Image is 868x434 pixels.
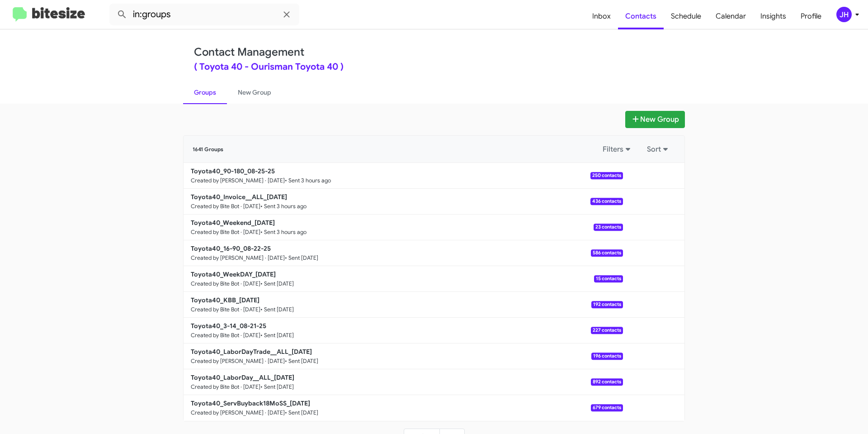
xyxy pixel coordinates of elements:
b: Toyota40_WeekDAY_[DATE] [191,270,276,278]
a: Contacts [618,3,664,29]
small: Created by [PERSON_NAME] · [DATE] [191,358,285,365]
span: 586 contacts [591,249,623,257]
a: Toyota40_90-180_08-25-25Created by [PERSON_NAME] · [DATE]• Sent 3 hours ago250 contacts [184,163,623,189]
span: 679 contacts [591,404,623,411]
b: Toyota40_3-14_08-21-25 [191,322,266,330]
b: Toyota40_Weekend_[DATE] [191,219,275,227]
a: Toyota40_WeekDAY_[DATE]Created by Bite Bot · [DATE]• Sent [DATE]15 contacts [184,266,623,292]
b: Toyota40_Invoice__ALL_[DATE] [191,193,287,201]
small: Created by Bite Bot · [DATE] [191,280,260,287]
a: Inbox [585,3,618,29]
small: • Sent 3 hours ago [260,229,307,236]
a: Toyota40_Invoice__ALL_[DATE]Created by Bite Bot · [DATE]• Sent 3 hours ago436 contacts [184,189,623,215]
span: 1641 Groups [193,146,223,153]
button: JH [829,7,858,22]
small: • Sent [DATE] [260,306,294,313]
span: 250 contacts [590,172,623,179]
a: Calendar [708,3,753,29]
a: Toyota40_KBB_[DATE]Created by Bite Bot · [DATE]• Sent [DATE]192 contacts [184,292,623,318]
small: • Sent [DATE] [285,409,318,416]
a: Contact Management [194,45,304,59]
a: Toyota40_LaborDay__ALL_[DATE]Created by Bite Bot · [DATE]• Sent [DATE]892 contacts [184,369,623,395]
a: Insights [753,3,793,29]
small: • Sent [DATE] [260,280,294,287]
button: Sort [642,141,675,157]
small: • Sent [DATE] [260,383,294,391]
small: Created by Bite Bot · [DATE] [191,229,260,236]
small: Created by Bite Bot · [DATE] [191,332,260,339]
b: Toyota40_LaborDay__ALL_[DATE] [191,373,294,382]
a: Toyota40_ServBuyback18MoSS_[DATE]Created by [PERSON_NAME] · [DATE]• Sent [DATE]679 contacts [184,395,623,421]
small: • Sent 3 hours ago [285,177,331,184]
small: • Sent [DATE] [285,358,318,365]
a: Toyota40_Weekend_[DATE]Created by Bite Bot · [DATE]• Sent 3 hours ago23 contacts [184,215,623,240]
a: Toyota40_3-14_08-21-25Created by Bite Bot · [DATE]• Sent [DATE]227 contacts [184,318,623,343]
small: • Sent [DATE] [260,332,294,339]
b: Toyota40_16-90_08-22-25 [191,244,271,253]
button: Filters [597,141,638,157]
span: 436 contacts [590,198,623,205]
div: ( Toyota 40 - Ourisman Toyota 40 ) [194,62,674,72]
small: Created by Bite Bot · [DATE] [191,306,260,313]
small: • Sent 3 hours ago [260,203,307,210]
a: Schedule [664,3,708,29]
small: • Sent [DATE] [285,254,318,262]
b: Toyota40_90-180_08-25-25 [191,167,275,175]
small: Created by [PERSON_NAME] · [DATE] [191,177,285,184]
small: Created by Bite Bot · [DATE] [191,383,260,391]
small: Created by [PERSON_NAME] · [DATE] [191,409,285,416]
small: Created by [PERSON_NAME] · [DATE] [191,254,285,262]
b: Toyota40_KBB_[DATE] [191,296,259,304]
span: 892 contacts [591,378,623,386]
b: Toyota40_LaborDayTrade__ALL_[DATE] [191,348,312,356]
div: JH [836,7,852,22]
a: New Group [227,81,282,104]
a: Toyota40_LaborDayTrade__ALL_[DATE]Created by [PERSON_NAME] · [DATE]• Sent [DATE]196 contacts [184,343,623,369]
span: 15 contacts [594,275,623,282]
a: Groups [183,81,227,104]
span: 192 contacts [591,301,623,308]
button: New Group [625,111,685,128]
input: Search [109,4,299,25]
a: Toyota40_16-90_08-22-25Created by [PERSON_NAME] · [DATE]• Sent [DATE]586 contacts [184,240,623,266]
b: Toyota40_ServBuyback18MoSS_[DATE] [191,399,310,407]
a: Profile [793,3,829,29]
span: 196 contacts [591,353,623,360]
span: 23 contacts [594,224,623,231]
small: Created by Bite Bot · [DATE] [191,203,260,210]
span: 227 contacts [591,327,623,334]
